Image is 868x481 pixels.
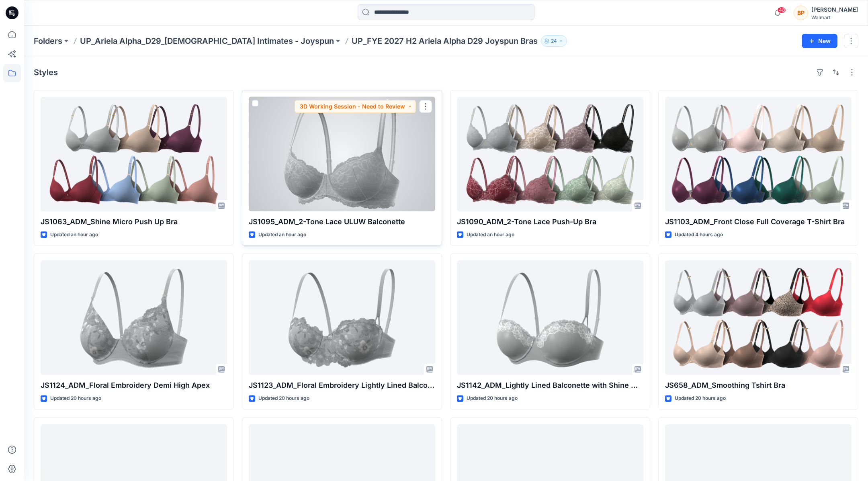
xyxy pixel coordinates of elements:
span: 48 [777,7,786,13]
h4: Styles [34,68,58,77]
p: UP_FYE 2027 H2 Ariela Alpha D29 Joyspun Bras [352,35,538,47]
p: Updated 20 hours ago [50,394,101,403]
button: 24 [541,35,567,47]
p: JS1142_ADM_Lightly Lined Balconette with Shine Micro & Lace Trim [457,380,643,391]
p: JS1095_ADM_2-Tone Lace ULUW Balconette [249,216,435,227]
a: Folders [34,35,62,47]
a: JS1123_ADM_Floral Embroidery Lightly Lined Balconette [249,260,435,375]
p: JS1124_ADM_Floral Embroidery Demi High Apex [41,380,227,391]
a: JS658_ADM_Smoothing Tshirt Bra [665,260,852,375]
a: JS1124_ADM_Floral Embroidery Demi High Apex [41,260,227,375]
p: JS1063_ADM_Shine Micro Push Up Bra [41,216,227,227]
div: Walmart [811,14,858,20]
p: JS1103_ADM_Front Close Full Coverage T-Shirt Bra [665,216,852,227]
a: JS1095_ADM_2-Tone Lace ULUW Balconette [249,97,435,211]
div: BP [794,6,808,20]
button: New [802,34,837,48]
p: JS658_ADM_Smoothing Tshirt Bra [665,380,852,391]
p: Updated 20 hours ago [258,394,309,403]
a: JS1142_ADM_Lightly Lined Balconette with Shine Micro & Lace Trim [457,260,643,375]
p: Updated an hour ago [50,231,98,239]
p: 24 [551,37,557,45]
a: JS1103_ADM_Front Close Full Coverage T-Shirt Bra [665,97,852,211]
a: JS1063_ADM_Shine Micro Push Up Bra [41,97,227,211]
a: JS1090_ADM_2-Tone Lace Push-Up Bra [457,97,643,211]
p: Updated an hour ago [467,231,514,239]
p: Updated 4 hours ago [675,231,723,239]
p: Updated 20 hours ago [675,394,726,403]
p: Updated 20 hours ago [467,394,518,403]
a: UP_Ariela Alpha_D29_[DEMOGRAPHIC_DATA] Intimates - Joyspun [80,35,334,47]
p: JS1123_ADM_Floral Embroidery Lightly Lined Balconette [249,380,435,391]
div: [PERSON_NAME] [811,5,858,14]
p: JS1090_ADM_2-Tone Lace Push-Up Bra [457,216,643,227]
p: Updated an hour ago [258,231,306,239]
